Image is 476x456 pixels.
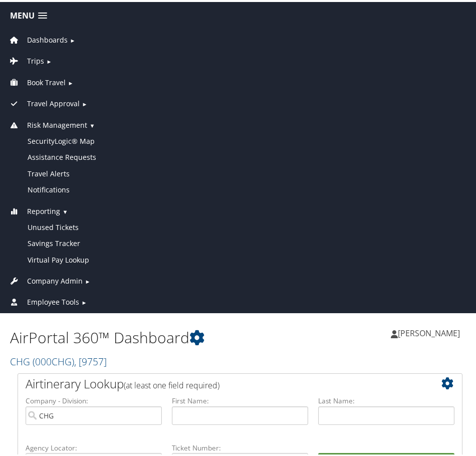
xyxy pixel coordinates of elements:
h2: Airtinerary Lookup [26,373,417,390]
span: Employee Tools [27,295,79,306]
label: Company - Division: [26,394,162,404]
a: Risk Management [8,118,87,128]
span: ► [82,98,87,106]
label: Last Name: [318,394,454,404]
a: Company Admin [8,274,83,284]
span: Risk Management [27,118,87,129]
a: Reporting [8,204,60,214]
span: (at least one field required) [124,378,219,389]
label: Agency Locator: [26,441,162,451]
a: Employee Tools [8,295,79,305]
a: Trips [8,54,44,64]
a: Travel Approval [8,97,80,106]
span: ► [85,276,90,283]
span: ► [70,35,75,42]
span: [PERSON_NAME] [398,326,460,337]
span: ▼ [62,206,68,213]
span: Trips [27,54,44,65]
span: Company Admin [27,274,83,285]
label: Ticket Number: [172,441,308,451]
span: , [ 9757 ] [74,353,107,366]
span: Travel Approval [27,96,80,107]
span: Dashboards [27,33,68,44]
span: ► [68,77,73,85]
span: Reporting [27,204,60,215]
span: ► [46,56,52,63]
label: First Name: [172,394,308,404]
h1: AirPortal 360™ Dashboard [10,325,240,346]
a: Dashboards [8,33,68,43]
a: CHG [10,353,107,366]
span: ( 000CHG ) [33,353,74,366]
a: Book Travel [8,76,66,85]
span: ► [81,297,87,304]
span: Book Travel [27,75,66,86]
a: Menu [5,6,52,22]
span: Menu [10,9,35,19]
span: ▼ [89,120,95,127]
a: [PERSON_NAME] [391,316,470,346]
